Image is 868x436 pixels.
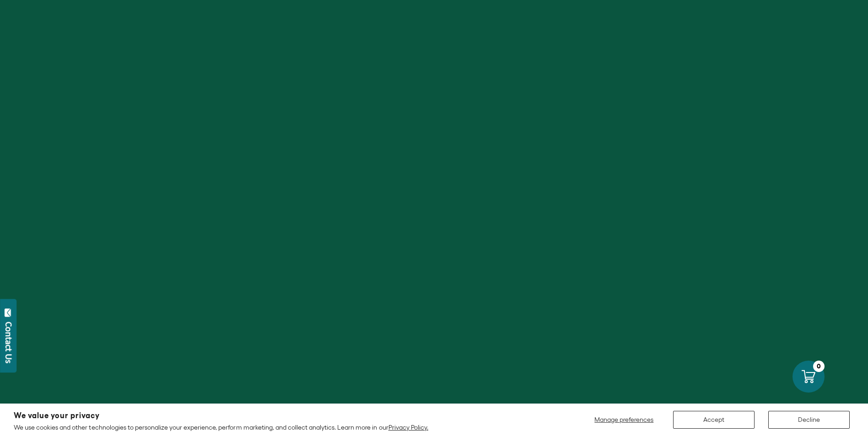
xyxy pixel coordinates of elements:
[4,322,13,363] div: Contact Us
[594,416,653,423] span: Manage preferences
[14,423,428,431] p: We use cookies and other technologies to personalize your experience, perform marketing, and coll...
[813,361,825,372] div: 0
[388,424,428,431] a: Privacy Policy.
[589,411,659,429] button: Manage preferences
[768,411,850,429] button: Decline
[14,412,428,420] h2: We value your privacy
[673,411,755,429] button: Accept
